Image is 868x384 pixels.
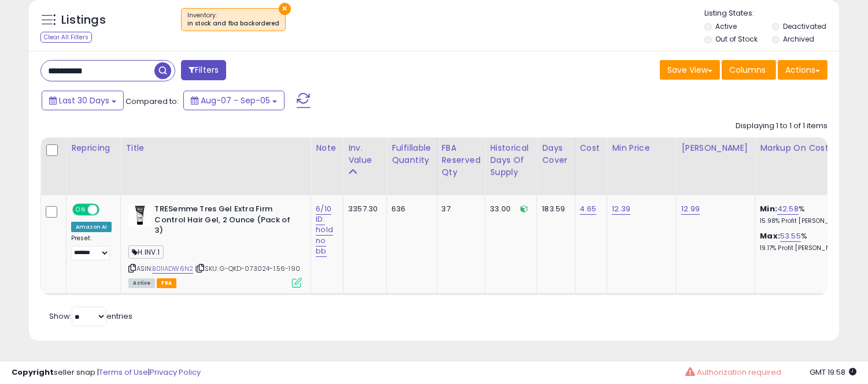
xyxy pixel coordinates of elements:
[715,34,758,44] label: Out of Stock
[391,204,427,214] div: 636
[279,3,291,15] button: ×
[316,142,338,154] div: Note
[183,91,285,110] button: Aug-07 - Sep-05
[704,8,839,19] p: Listing States:
[73,205,88,215] span: ON
[612,203,630,215] a: 12.39
[580,203,597,215] a: 4.65
[783,21,826,31] label: Deactivated
[490,204,528,214] div: 33.00
[760,230,780,241] b: Max:
[715,21,737,31] label: Active
[612,142,671,154] div: Min Price
[490,142,532,178] div: Historical Days Of Supply
[181,60,226,80] button: Filters
[12,367,54,378] strong: Copyright
[542,142,570,166] div: Days Cover
[59,95,109,106] span: Last 30 Days
[125,96,179,107] span: Compared to:
[152,264,193,274] a: B01IADW6N2
[195,264,300,273] span: | SKU: G-QKD-073024-1.56-190
[580,142,603,154] div: Cost
[442,204,477,214] div: 37
[125,142,306,154] div: Title
[755,137,865,195] th: The percentage added to the cost of goods (COGS) that forms the calculator for Min & Max prices.
[542,204,566,214] div: 183.59
[187,20,279,28] div: in stock and fba backordered
[61,12,106,28] h5: Listings
[150,367,201,378] a: Privacy Policy
[201,95,270,106] span: Aug-07 - Sep-05
[348,142,382,166] div: Inv. value
[760,217,856,225] p: 15.98% Profit [PERSON_NAME]
[442,142,481,178] div: FBA Reserved Qty
[697,367,781,378] span: Authorization required
[71,234,112,260] div: Preset:
[777,203,799,215] a: 42.58
[681,203,700,215] a: 12.99
[760,244,856,252] p: 19.17% Profit [PERSON_NAME]
[760,142,860,154] div: Markup on Cost
[660,60,720,80] button: Save View
[722,60,776,80] button: Columns
[128,204,152,227] img: 41weNp0j77L._SL40_.jpg
[391,142,431,166] div: Fulfillable Quantity
[760,203,777,214] b: Min:
[98,205,116,215] span: OFF
[810,367,856,378] span: 2025-10-6 19:58 GMT
[736,121,828,132] div: Displaying 1 to 1 of 1 items
[729,64,766,76] span: Columns
[128,278,155,288] span: All listings currently available for purchase on Amazon
[780,230,801,242] a: 53.55
[42,91,124,110] button: Last 30 Days
[40,32,92,43] div: Clear All Filters
[128,245,163,259] span: H.INV.1
[12,367,201,378] div: seller snap | |
[71,142,116,154] div: Repricing
[128,204,302,286] div: ASIN:
[157,278,176,288] span: FBA
[760,204,856,225] div: %
[187,11,279,28] span: Inventory :
[99,367,148,378] a: Terms of Use
[154,204,295,239] b: TRESemme Tres Gel Extra Firm Control Hair Gel, 2 Ounce (Pack of 3)
[348,204,378,214] div: 3357.30
[783,34,814,44] label: Archived
[71,222,112,232] div: Amazon AI
[681,142,750,154] div: [PERSON_NAME]
[49,311,132,322] span: Show: entries
[778,60,828,80] button: Actions
[316,203,333,257] a: 6/10 ID: hold no bb
[760,231,856,252] div: %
